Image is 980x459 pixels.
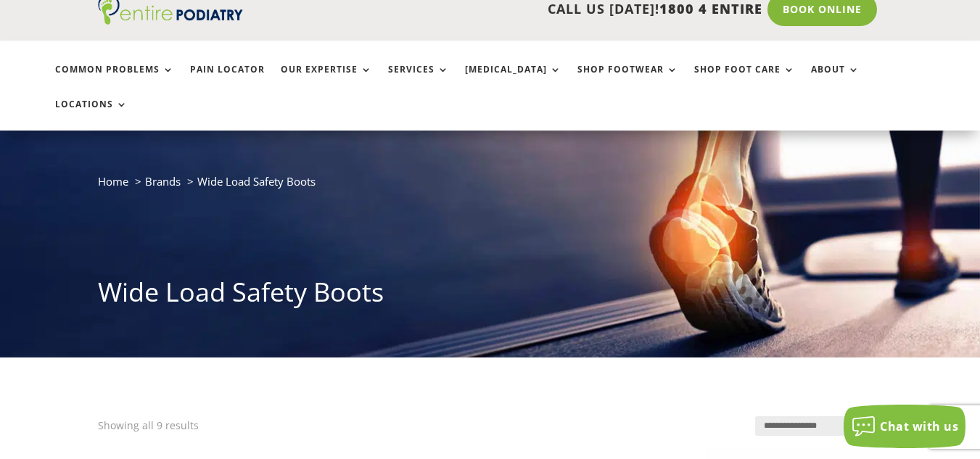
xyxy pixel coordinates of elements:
p: Showing all 9 results [98,416,199,435]
a: Brands [145,174,181,189]
span: Chat with us [880,418,958,434]
h1: Wide Load Safety Boots [98,274,882,318]
nav: breadcrumb [98,172,882,202]
a: Pain Locator [190,65,265,96]
a: Entire Podiatry [98,13,243,28]
a: Shop Foot Care [694,65,795,96]
a: Our Expertise [281,65,372,96]
a: Services [388,65,449,96]
a: About [811,65,860,96]
a: Shop Footwear [577,65,678,96]
button: Chat with us [844,405,965,448]
a: [MEDICAL_DATA] [465,65,561,96]
select: Shop order [755,416,882,436]
span: Wide Load Safety Boots [197,174,316,189]
a: Common Problems [55,65,174,96]
a: Home [98,174,128,189]
a: Locations [55,99,128,131]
